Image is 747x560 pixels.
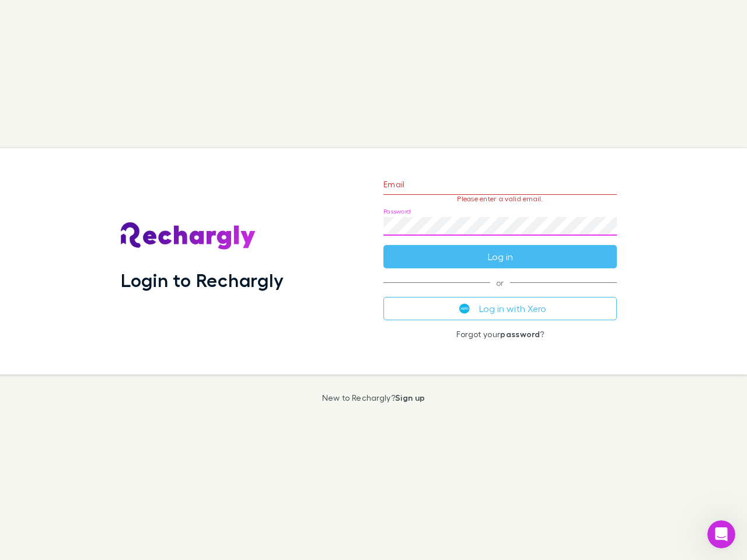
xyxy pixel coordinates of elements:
[707,520,735,548] iframe: Intercom live chat
[383,245,617,268] button: Log in
[383,207,411,216] label: Password
[500,329,540,339] a: password
[383,297,617,320] button: Log in with Xero
[459,303,470,314] img: Xero's logo
[383,330,617,339] p: Forgot your ?
[383,195,617,203] p: Please enter a valid email.
[322,393,425,402] p: New to Rechargly?
[121,222,256,250] img: Rechargly's Logo
[395,393,425,402] a: Sign up
[121,269,284,291] h1: Login to Rechargly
